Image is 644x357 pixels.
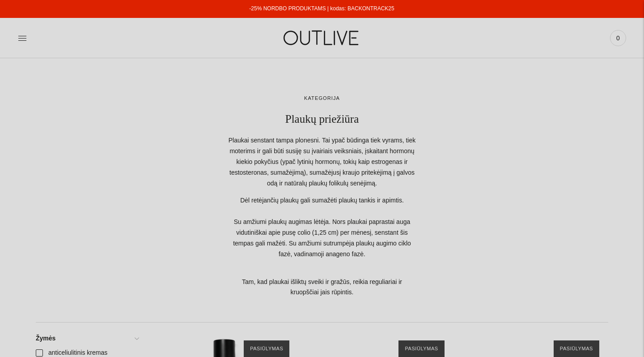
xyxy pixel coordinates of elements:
[612,32,624,44] span: 0
[249,5,394,12] a: -25% NORDBO PRODUKTAMS | kodas: BACKONTRACK25
[266,22,378,53] img: OUTLIVE
[30,331,144,346] a: Žymės
[610,28,626,48] a: 0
